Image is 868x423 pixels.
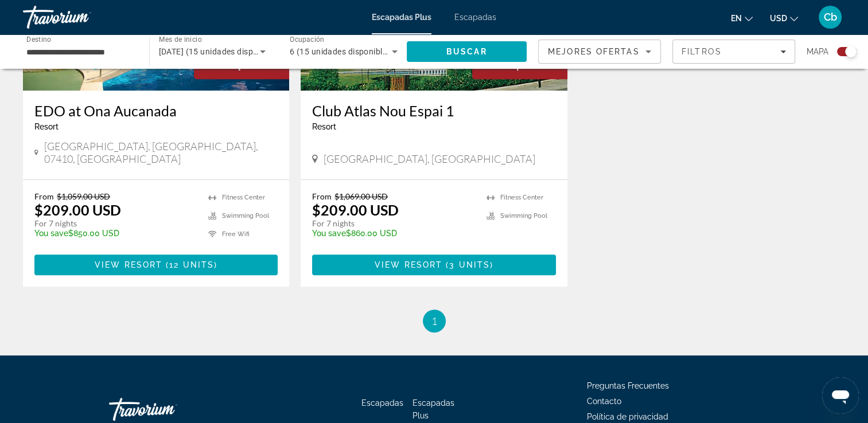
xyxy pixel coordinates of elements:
span: Destino [26,35,51,43]
font: $850.00 USD [34,229,119,238]
span: Free Wifi [222,230,250,238]
span: 6 (15 unidades disponibles) [290,47,394,56]
span: ( ) [162,260,217,269]
span: Swimming Pool [222,212,269,220]
span: View Resort [95,260,162,269]
font: $860.00 USD [312,229,397,238]
nav: Pagination [23,310,845,332]
span: USD [770,14,787,23]
span: $1,059.00 USD [57,191,110,201]
span: [GEOGRAPHIC_DATA], [GEOGRAPHIC_DATA], 07410, [GEOGRAPHIC_DATA] [44,140,278,165]
span: [GEOGRAPHIC_DATA], [GEOGRAPHIC_DATA] [324,152,535,165]
span: Buscar [446,47,487,56]
span: 1 [431,315,437,327]
mat-select: Ordenar por [548,45,651,58]
a: Escapadas Plus [372,13,431,22]
span: Mes de inicio [159,36,202,44]
button: Cambiar moneda [770,10,798,26]
button: Menú de usuario [815,5,845,29]
iframe: Botón para iniciar la ventana de mensajería [822,377,859,414]
span: 3 units [449,260,490,269]
span: Cb [824,11,837,23]
span: View Resort [375,260,442,269]
span: You save [34,229,68,238]
button: Filtros [672,40,795,64]
span: Ocupación [290,36,324,44]
a: EDO at Ona Aucanada [34,102,278,119]
span: You save [312,229,346,238]
a: Travorium [23,2,138,32]
span: Mejores ofertas [548,47,640,56]
span: ( ) [442,260,493,269]
span: Filtros [682,47,722,56]
a: Escapadas [454,13,496,22]
span: Swimming Pool [500,212,547,220]
span: en [731,14,742,23]
span: Fitness Center [500,194,543,201]
a: Escapadas [361,398,403,408]
button: Cambiar idioma [731,10,753,26]
a: Contacto [587,397,621,406]
button: View Resort(12 units) [34,254,278,275]
font: $209.00 USD [312,201,399,218]
p: For 7 nights [312,218,474,229]
a: Política de privacidad [587,412,668,421]
span: 12 units [169,260,214,269]
span: Resort [312,122,336,131]
p: For 7 nights [34,218,197,229]
span: [DATE] (15 unidades disponibles) [159,47,283,56]
span: Fitness Center [222,194,265,201]
button: Buscar [407,41,527,62]
span: From [312,191,332,201]
span: Resort [34,122,59,131]
button: View Resort(3 units) [312,254,555,275]
span: $1,069.00 USD [334,191,388,201]
span: Mapa [807,44,828,60]
span: From [34,191,54,201]
a: Club Atlas Nou Espai 1 [312,102,555,119]
a: Escapadas Plus [412,398,454,420]
input: Seleccionar destino [26,45,134,59]
font: $209.00 USD [34,201,121,218]
a: Preguntas Frecuentes [587,381,669,390]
